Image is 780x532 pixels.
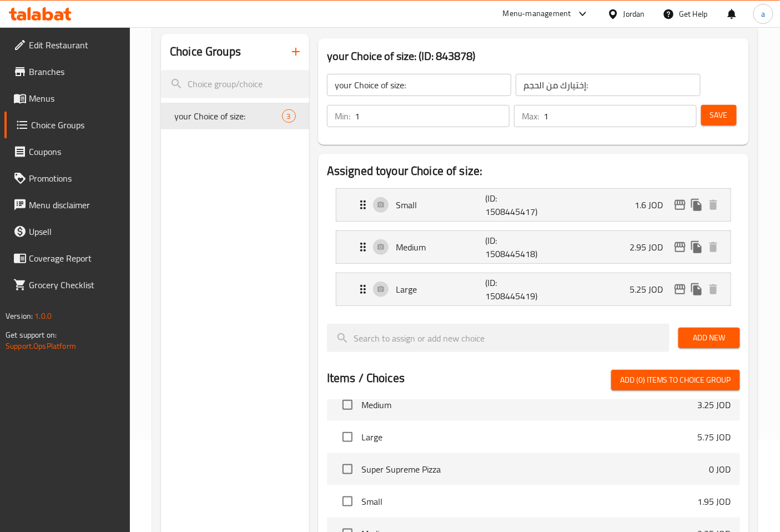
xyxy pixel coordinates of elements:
span: your Choice of size: [174,109,282,123]
button: delete [705,281,722,298]
a: Support.OpsPlatform [6,339,76,353]
a: Grocery Checklist [4,272,130,298]
button: Save [701,105,737,126]
a: Menus [4,85,130,112]
p: (ID: 1508445419) [485,276,545,303]
li: Expand [327,226,740,268]
span: Add (0) items to choice group [620,373,731,387]
h2: Items / Choices [327,370,405,387]
span: Coupons [29,145,122,158]
button: Add New [678,328,740,348]
a: Branches [4,58,130,85]
li: Expand [327,184,740,226]
span: Choice Groups [31,118,122,132]
span: Get support on: [6,328,57,342]
span: a [761,8,765,20]
p: 1.6 JOD [635,198,672,212]
span: Large [361,430,698,444]
input: search [327,324,670,352]
p: 3.25 JOD [698,398,731,411]
span: Select choice [336,458,359,481]
span: Menus [29,92,122,105]
button: duplicate [688,197,705,213]
span: Promotions [29,172,122,185]
span: Save [710,108,728,122]
span: Select choice [336,425,359,449]
a: Coupons [4,138,130,165]
a: Menu disclaimer [4,192,130,218]
p: 5.75 JOD [698,430,731,444]
span: Coverage Report [29,252,122,265]
button: duplicate [688,281,705,298]
button: edit [672,281,688,298]
button: Add (0) items to choice group [611,370,740,390]
p: 2.95 JOD [630,240,672,254]
div: Expand [336,189,731,221]
h2: Choice Groups [170,43,241,60]
span: Select choice [336,393,359,416]
button: edit [672,239,688,255]
div: Jordan [623,8,645,20]
div: Menu-management [503,7,571,21]
input: search [161,70,309,98]
span: 1.0.0 [34,309,52,323]
div: your Choice of size:3 [161,103,309,129]
span: Version: [6,309,33,323]
span: Branches [29,65,122,78]
p: 0 JOD [709,463,731,476]
p: 1.95 JOD [698,495,731,508]
span: Super Supreme Pizza [361,463,709,476]
span: Select choice [336,490,359,513]
a: Promotions [4,165,130,192]
div: Expand [336,273,731,305]
button: edit [672,197,688,213]
div: Expand [336,231,731,263]
span: Menu disclaimer [29,198,122,212]
p: 5.25 JOD [630,283,672,296]
span: Small [361,495,698,508]
p: (ID: 1508445418) [485,234,545,260]
p: Small [396,198,485,212]
p: Large [396,283,485,296]
a: Coverage Report [4,245,130,272]
p: Max: [522,109,539,123]
span: Upsell [29,225,122,238]
p: (ID: 1508445417) [485,192,545,218]
button: duplicate [688,239,705,255]
a: Choice Groups [4,112,130,138]
button: delete [705,239,722,255]
span: Medium [361,398,698,411]
span: 3 [283,111,295,122]
h3: your Choice of size: (ID: 843878) [327,47,740,65]
a: Upsell [4,218,130,245]
p: Medium [396,240,485,254]
a: Edit Restaurant [4,32,130,58]
h2: Assigned to your Choice of size: [327,163,740,179]
span: Edit Restaurant [29,38,122,52]
p: Min: [335,109,350,123]
span: Add New [687,331,731,345]
li: Expand [327,268,740,310]
button: delete [705,197,722,213]
span: Grocery Checklist [29,278,122,292]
